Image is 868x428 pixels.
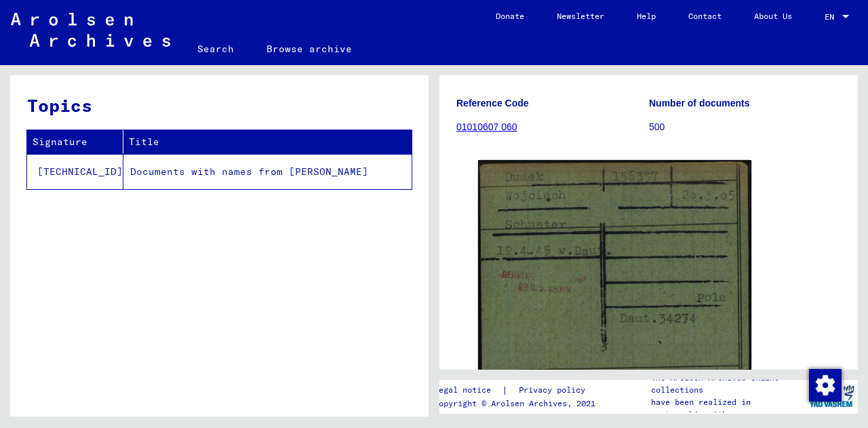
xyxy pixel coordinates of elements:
a: Privacy policy [508,383,601,397]
a: Browse archive [250,33,368,65]
b: Reference Code [456,98,529,109]
h3: Topics [27,92,411,119]
b: Number of documents [649,98,750,109]
img: yv_logo.png [806,379,857,413]
p: The Arolsen Archives online collections [651,372,806,396]
a: Legal notice [434,383,502,397]
p: 500 [649,120,841,134]
span: EN [825,12,840,22]
a: Search [181,33,250,65]
p: have been realized in partnership with [651,396,806,421]
img: 001.jpg [478,160,751,373]
img: Arolsen_neg.svg [11,13,170,47]
th: Title [123,130,412,154]
p: Copyright © Arolsen Archives, 2021 [434,397,601,410]
td: Documents with names from [PERSON_NAME] [123,154,412,189]
img: Change consent [809,369,842,402]
td: [TECHNICAL_ID] [27,154,123,189]
div: | [434,383,601,397]
a: 01010607 060 [456,121,517,132]
th: Signature [27,130,123,154]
